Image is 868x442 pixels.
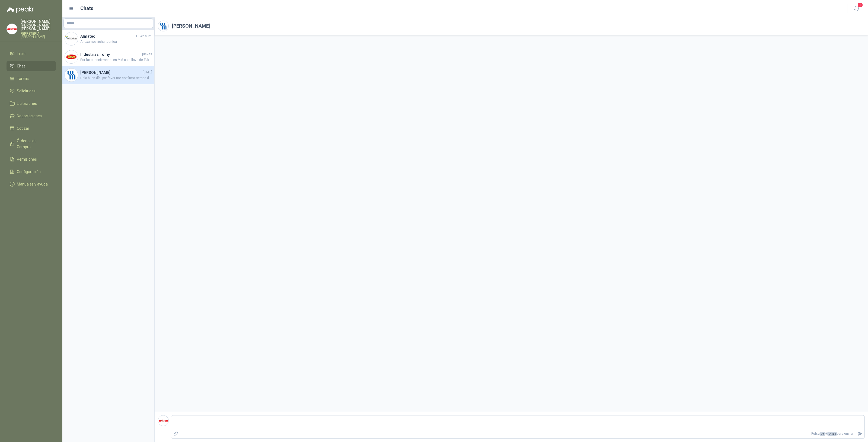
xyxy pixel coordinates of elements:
img: Company Logo [7,24,17,34]
a: Configuración [7,167,56,177]
span: 1 [857,2,863,8]
span: [DATE] [143,70,152,75]
h1: Chats [80,5,93,12]
span: Manuales y ayuda [17,181,48,187]
a: Negociaciones [7,111,56,121]
img: Company Logo [65,32,78,45]
h4: [PERSON_NAME] [80,70,142,76]
button: Enviar [856,429,864,438]
h4: Industrias Tomy [80,51,141,57]
h2: [PERSON_NAME] [172,22,210,30]
a: Chat [7,61,56,71]
a: Company LogoAlmatec10:42 a. m.Anexamos ficha tecnica [62,30,154,48]
img: Company Logo [158,21,168,31]
a: Inicio [7,48,56,59]
span: Licitaciones [17,100,37,106]
span: 10:42 a. m. [136,34,152,39]
a: Órdenes de Compra [7,136,56,152]
span: Tareas [17,76,29,82]
p: Pulsa + para enviar [180,429,856,438]
span: Inicio [17,51,25,57]
span: Anexamos ficha tecnica [80,39,152,44]
a: Solicitudes [7,86,56,96]
h4: Almatec [80,33,135,39]
span: Hola buen día, por favor me confirma tiempo de garantía por defectos de fabrica [80,76,152,81]
img: Company Logo [158,415,168,426]
a: Tareas [7,73,56,84]
span: Solicitudes [17,88,36,94]
span: Chat [17,63,25,69]
button: 1 [852,4,861,14]
span: Configuración [17,169,41,175]
span: Ctrl [820,432,825,436]
a: Company Logo[PERSON_NAME][DATE]Hola buen día, por favor me confirma tiempo de garantía por defect... [62,66,154,84]
span: ENTER [827,432,837,436]
span: Cotizar [17,125,29,131]
p: FERRETERIA [PERSON_NAME] [21,32,56,38]
a: Company LogoIndustrias TomyjuevesPor favor confirmar si es MM o es llave de Tubo de 8" [62,48,154,66]
a: Remisiones [7,154,56,164]
span: Remisiones [17,156,37,162]
span: Negociaciones [17,113,42,119]
label: Adjuntar archivos [171,429,180,438]
p: [PERSON_NAME] [PERSON_NAME] [PERSON_NAME] [21,19,56,31]
img: Company Logo [65,69,78,82]
a: Manuales y ayuda [7,179,56,189]
img: Logo peakr [7,6,34,13]
a: Licitaciones [7,98,56,109]
span: Por favor confirmar si es MM o es llave de Tubo de 8" [80,57,152,63]
a: Cotizar [7,123,56,134]
img: Company Logo [65,50,78,63]
span: jueves [142,52,152,57]
span: Órdenes de Compra [17,138,51,150]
